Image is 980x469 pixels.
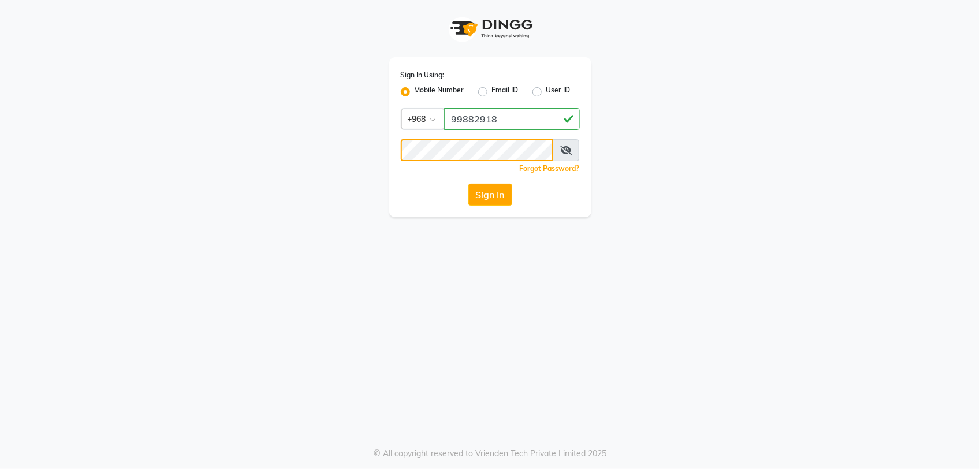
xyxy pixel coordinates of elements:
a: Forgot Password? [520,164,580,173]
label: Mobile Number [415,85,464,99]
label: Sign In Using: [401,70,445,80]
img: logo1.svg [444,12,536,46]
input: Username [401,139,553,161]
button: Sign In [468,184,512,206]
input: Username [444,108,580,130]
label: User ID [546,85,571,99]
label: Email ID [492,85,519,99]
